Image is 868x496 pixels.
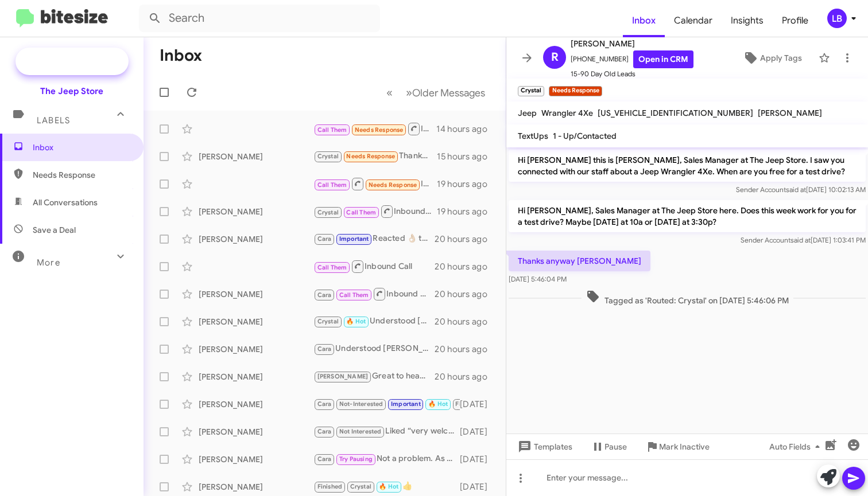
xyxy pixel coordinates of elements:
a: Special Campaign [15,48,129,75]
div: [PERSON_NAME] [199,399,313,410]
small: Crystal [518,86,544,96]
span: Important [339,235,369,243]
span: [US_VEHICLE_IDENTIFICATION_NUMBER] [598,108,753,118]
span: [PHONE_NUMBER] [571,50,693,68]
div: [PERSON_NAME] [199,343,313,355]
nav: Page navigation example [380,81,492,104]
div: [PERSON_NAME] [199,151,313,162]
button: Next [399,81,492,104]
div: The Jeep Store [40,85,103,97]
span: [PERSON_NAME] [571,37,693,50]
div: [DATE] [460,481,497,493]
span: Save a Deal [33,224,76,236]
div: 20 hours ago [435,261,497,272]
span: 1 - Up/Contacted [553,131,617,141]
button: Pause [582,436,636,457]
span: Inbox [33,142,130,153]
span: All Conversations [33,197,98,208]
span: 🔥 Hot [428,400,448,408]
div: LB [827,9,847,28]
span: Needs Response [355,126,404,134]
div: Inbound Call [313,204,437,218]
div: Great to hear [PERSON_NAME] thank you for the update and if you need anything in the future pleas... [313,370,435,383]
div: [PERSON_NAME] [199,481,313,493]
span: Pause [604,436,627,457]
button: LB [817,9,855,28]
div: [PERSON_NAME] [199,454,313,465]
div: Thanks anyway [PERSON_NAME] [313,150,437,163]
span: Mark Inactive [659,436,710,457]
span: More [37,257,60,268]
span: » [406,85,412,100]
button: Apply Tags [731,48,813,68]
div: Understood [PERSON_NAME] thank you for the update. Will talk again soon [313,315,435,328]
div: [PERSON_NAME] [199,426,313,438]
span: 15-90 Day Old Leads [571,68,693,80]
div: Liked “very welcome. good luck in the search!” [313,425,460,438]
span: Sender Account [DATE] 10:02:13 AM [736,185,866,194]
span: said at [790,236,811,244]
span: « [386,85,393,100]
span: 🔥 Hot [379,483,398,490]
span: Cara [317,455,332,463]
p: Hi [PERSON_NAME], Sales Manager at The Jeep Store here. Does this week work for you for a test dr... [509,200,866,232]
a: Profile [773,4,817,37]
span: Tagged as 'Routed: Crystal' on [DATE] 5:46:06 PM [582,290,793,306]
div: Inbound Call [313,177,437,191]
div: Inbound Call [313,259,435,274]
span: Needs Response [33,169,130,181]
div: 20 hours ago [435,316,497,327]
div: Inbound Call [313,122,436,136]
span: said at [786,185,806,194]
div: [PERSON_NAME] [199,371,313,382]
span: Cara [317,291,332,299]
span: [PERSON_NAME] [317,373,369,380]
div: 20 hours ago [435,371,497,382]
span: [DATE] 5:46:04 PM [509,275,567,283]
span: Try Pausing [339,455,373,463]
span: Templates [516,436,572,457]
p: Thanks anyway [PERSON_NAME] [509,251,650,271]
span: Cara [317,235,332,243]
span: Crystal [317,209,339,216]
div: 👍 [313,480,460,493]
span: [PERSON_NAME] [758,108,822,118]
div: Inbound Call [313,287,435,301]
span: Finished [317,483,343,490]
span: Crystal [317,153,339,160]
span: Crystal [317,318,339,325]
button: Mark Inactive [636,436,719,457]
a: Insights [722,4,773,37]
span: Call Them [339,291,369,299]
div: [PERSON_NAME] [199,206,313,217]
span: Important [391,400,421,408]
span: Call Them [317,264,347,271]
div: Not a problem. As soon as you become available please feel free to contact me here and we will se... [313,452,460,466]
div: 20 hours ago [435,288,497,300]
div: Reacted 👌🏼 to “appreciate that feedback. while not perfect we try. good luck with the vehicle and... [313,232,435,245]
div: 19 hours ago [437,206,497,217]
div: 19 hours ago [437,178,497,190]
a: Calendar [665,4,722,37]
span: Cara [317,345,332,353]
div: 20 hours ago [435,343,497,355]
span: Call Them [317,126,347,134]
div: [PERSON_NAME] [199,316,313,327]
span: Wrangler 4Xe [541,108,593,118]
div: [DATE] [460,399,497,410]
span: Apply Tags [760,48,802,68]
span: Cara [317,400,332,408]
div: [PERSON_NAME] [199,233,313,245]
span: Labels [37,115,70,126]
span: Auto Fields [769,436,824,457]
span: Special Campaign [50,56,119,67]
small: Needs Response [549,86,602,96]
span: Cara [317,428,332,435]
span: Crystal [350,483,371,490]
span: Sender Account [DATE] 1:03:41 PM [741,236,866,244]
div: Understood [PERSON_NAME] thank you for the update and when ready please do not hesitate to reach ... [313,342,435,356]
a: Open in CRM [633,50,693,68]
